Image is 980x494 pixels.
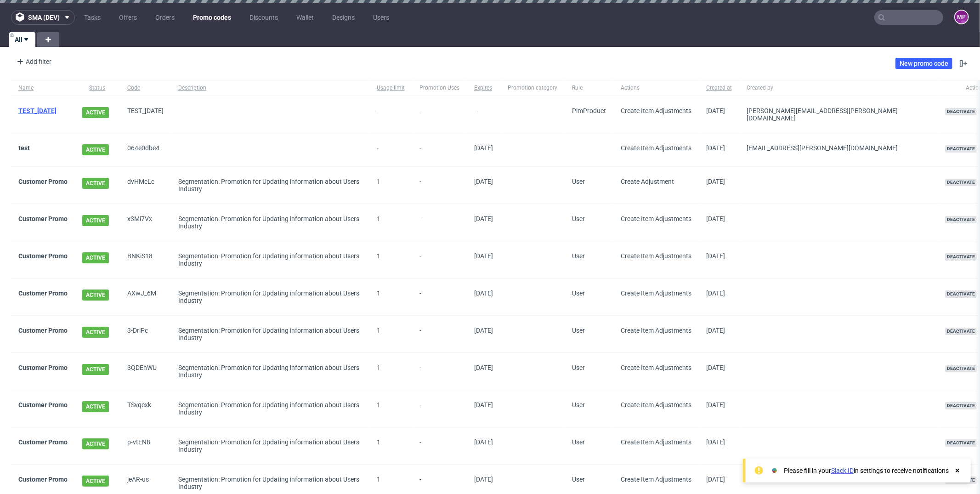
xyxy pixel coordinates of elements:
[621,327,691,334] span: Create Item Adjustments
[244,10,283,25] a: Discounts
[18,178,68,185] a: Customer Promo
[178,438,362,453] div: Segmentation: Promotion for Updating information about Users Industry
[474,290,493,297] span: [DATE]
[770,466,779,475] img: Slack
[706,327,725,334] span: [DATE]
[291,10,319,25] a: Wallet
[706,290,725,297] span: [DATE]
[706,476,725,483] span: [DATE]
[747,84,930,92] span: Created by
[18,401,68,409] a: Customer Promo
[18,364,68,371] a: Customer Promo
[572,178,585,185] span: User
[474,215,493,222] span: [DATE]
[377,252,380,260] span: 1
[18,84,68,92] span: Name
[82,476,109,487] span: ACTIVE
[706,178,725,185] span: [DATE]
[13,54,53,69] div: Add filter
[945,328,977,335] span: Deactivate
[706,144,725,152] span: [DATE]
[419,290,459,304] span: -
[82,364,109,375] span: ACTIVE
[945,439,977,447] span: Deactivate
[82,178,109,189] span: ACTIVE
[327,10,360,25] a: Designs
[706,107,725,114] span: [DATE]
[419,144,459,155] span: -
[621,290,691,297] span: Create Item Adjustments
[419,327,459,341] span: -
[572,327,585,334] span: User
[377,327,380,334] span: 1
[621,476,691,483] span: Create Item Adjustments
[621,178,674,185] span: Create Adjustment
[127,215,164,230] span: x3Mi7Vx
[419,107,459,122] span: -
[18,476,68,483] a: Customer Promo
[82,438,109,449] span: ACTIVE
[419,215,459,230] span: -
[621,438,691,446] span: Create Item Adjustments
[82,84,113,92] span: Status
[377,178,380,185] span: 1
[127,144,164,155] span: 064e0dbe4
[621,215,691,222] span: Create Item Adjustments
[474,401,493,409] span: [DATE]
[377,476,380,483] span: 1
[82,401,109,412] span: ACTIVE
[178,290,362,304] div: Segmentation: Promotion for Updating information about Users Industry
[9,32,35,47] a: All
[18,252,68,260] a: Customer Promo
[945,402,977,409] span: Deactivate
[377,438,380,446] span: 1
[127,401,164,416] span: TSvqexk
[368,10,395,25] a: Users
[178,178,362,193] div: Segmentation: Promotion for Updating information about Users Industry
[474,476,493,483] span: [DATE]
[127,290,164,304] span: AXwJ_6M
[572,107,606,114] span: PimProduct
[178,252,362,267] div: Segmentation: Promotion for Updating information about Users Industry
[706,215,725,222] span: [DATE]
[945,216,977,223] span: Deactivate
[572,364,585,371] span: User
[572,84,606,92] span: Rule
[747,107,930,122] div: [PERSON_NAME][EMAIL_ADDRESS][PERSON_NAME][DOMAIN_NAME]
[82,107,109,118] span: ACTIVE
[127,476,164,490] span: jeAR-us
[621,364,691,371] span: Create Item Adjustments
[706,84,732,92] span: Created at
[621,252,691,260] span: Create Item Adjustments
[377,364,380,371] span: 1
[945,365,977,372] span: Deactivate
[11,10,75,25] button: sma (dev)
[377,144,405,155] span: -
[419,252,459,267] span: -
[18,290,68,297] a: Customer Promo
[419,84,459,92] span: Promotion Uses
[945,253,977,261] span: Deactivate
[127,252,164,267] span: BNKiS18
[474,364,493,371] span: [DATE]
[706,364,725,371] span: [DATE]
[18,327,68,334] a: Customer Promo
[127,84,164,92] span: Code
[621,144,691,152] span: Create Item Adjustments
[572,215,585,222] span: User
[474,252,493,260] span: [DATE]
[178,327,362,341] div: Segmentation: Promotion for Updating information about Users Industry
[377,401,380,409] span: 1
[419,178,459,193] span: -
[419,476,459,490] span: -
[945,108,977,115] span: Deactivate
[474,84,493,92] span: Expires
[178,401,362,416] div: Segmentation: Promotion for Updating information about Users Industry
[474,438,493,446] span: [DATE]
[419,401,459,416] span: -
[747,144,930,152] div: [EMAIL_ADDRESS][PERSON_NAME][DOMAIN_NAME]
[127,327,164,341] span: 3-DriPc
[572,438,585,446] span: User
[831,467,854,474] a: Slack ID
[955,11,968,23] figcaption: MP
